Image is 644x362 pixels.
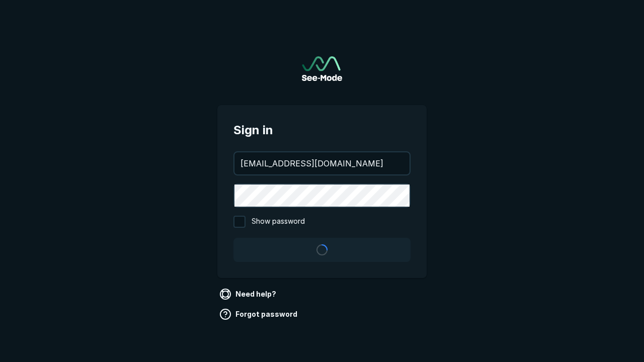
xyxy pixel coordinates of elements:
a: Need help? [217,286,280,302]
a: Go to sign in [302,56,342,81]
span: Show password [252,216,305,228]
span: Sign in [233,121,411,139]
img: See-Mode Logo [302,56,342,81]
a: Forgot password [217,306,301,322]
input: your@email.com [234,152,410,174]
